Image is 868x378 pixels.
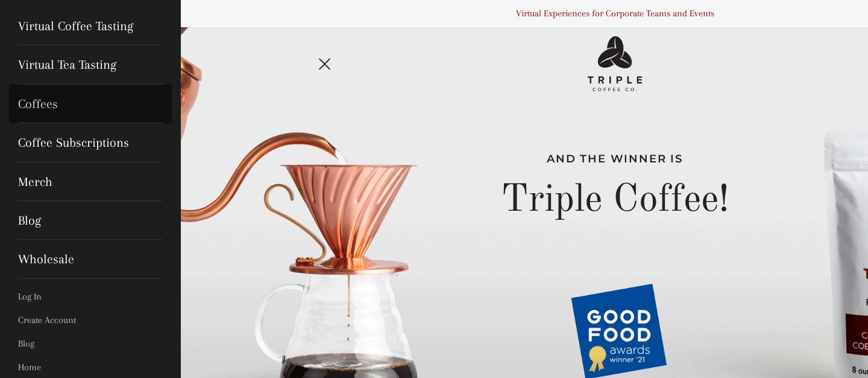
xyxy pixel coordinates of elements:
a: Coffee Subscriptions [9,123,172,162]
a: Virtual Coffee Tasting [9,7,172,45]
img: Triple Coffee Co - Logo [588,36,642,91]
a: Blog [9,201,172,240]
a: Virtual Tea Tasting [9,45,172,84]
a: Log In [9,285,172,309]
a: Blog [9,332,172,356]
a: Wholesale [9,240,172,278]
a: Create Account [9,309,172,332]
a: Merch [9,162,172,201]
a: Coffees [9,85,172,123]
